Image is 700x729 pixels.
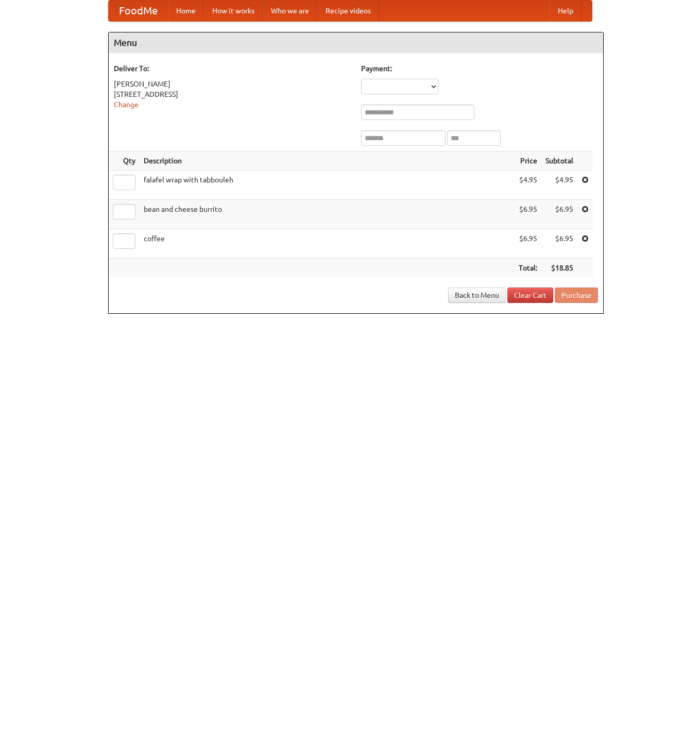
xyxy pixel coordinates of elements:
[515,259,541,278] th: Total:
[541,229,577,259] td: $6.95
[541,151,577,171] th: Subtotal
[140,229,515,259] td: coffee
[515,229,541,259] td: $6.95
[168,1,204,21] a: Home
[448,287,506,303] a: Back to Menu
[507,287,553,303] a: Clear Cart
[109,32,603,53] h4: Menu
[109,151,140,171] th: Qty
[140,200,515,229] td: bean and cheese burrito
[541,259,577,278] th: $18.85
[109,1,168,21] a: FoodMe
[204,1,263,21] a: How it works
[361,63,598,74] h5: Payment:
[515,171,541,200] td: $4.95
[140,171,515,200] td: falafel wrap with tabbouleh
[555,287,598,303] button: Purchase
[515,151,541,171] th: Price
[541,171,577,200] td: $4.95
[114,63,351,74] h5: Deliver To:
[541,200,577,229] td: $6.95
[140,151,515,171] th: Description
[263,1,317,21] a: Who we are
[114,100,139,109] a: Change
[515,200,541,229] td: $6.95
[317,1,379,21] a: Recipe videos
[114,89,351,99] div: [STREET_ADDRESS]
[114,79,351,89] div: [PERSON_NAME]
[550,1,582,21] a: Help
